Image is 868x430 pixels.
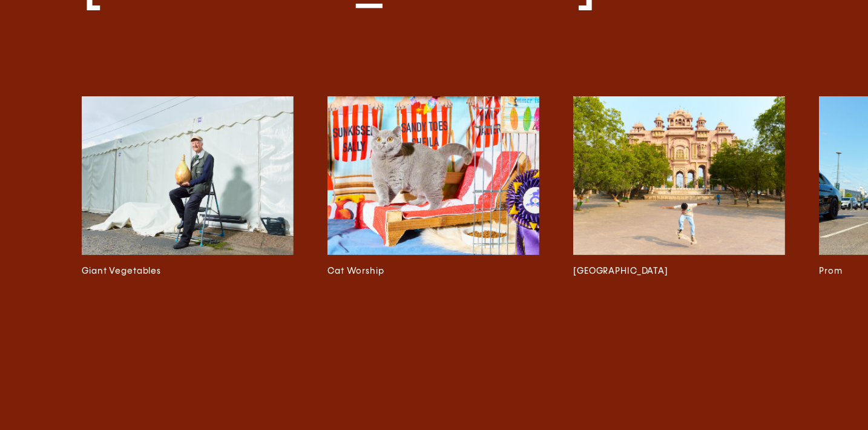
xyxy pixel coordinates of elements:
[327,265,539,278] h3: Cat Worship
[573,265,785,278] h3: [GEOGRAPHIC_DATA]
[327,96,539,402] a: Cat Worship
[82,265,294,278] h3: Giant Vegetables
[573,96,785,402] a: [GEOGRAPHIC_DATA]
[82,96,294,402] a: Giant Vegetables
